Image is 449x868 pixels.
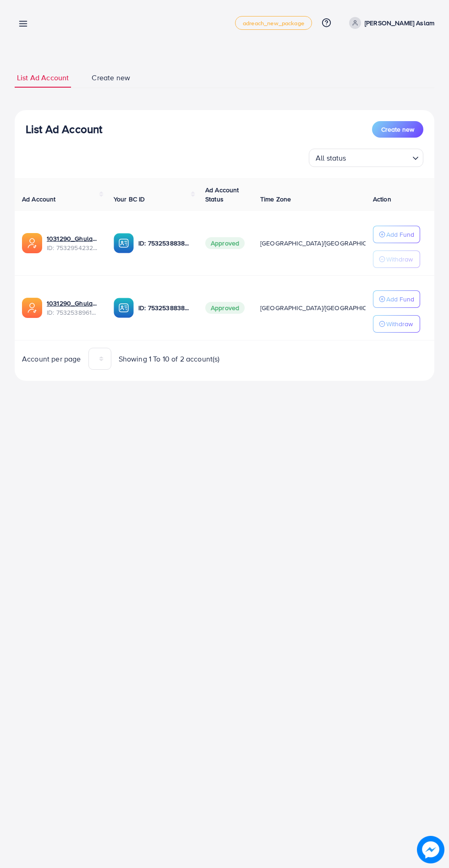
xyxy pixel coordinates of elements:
span: All status [314,151,348,165]
img: ic-ba-acc.ded83a64.svg [114,233,134,253]
p: ID: 7532538838637019152 [138,302,191,313]
img: image [417,836,444,863]
button: Add Fund [373,290,420,308]
span: Time Zone [260,195,291,204]
span: [GEOGRAPHIC_DATA]/[GEOGRAPHIC_DATA] [260,239,388,248]
button: Withdraw [373,250,420,268]
span: Ad Account Status [205,185,239,204]
div: <span class='underline'>1031290_Ghulam Rasool Aslam_1753805901568</span></br>7532538961244635153 [47,299,99,317]
p: Add Fund [386,229,414,240]
a: 1031290_Ghulam Rasool Aslam_1753805901568 [47,299,99,308]
span: Action [373,195,391,204]
p: ID: 7532538838637019152 [138,238,191,249]
img: ic-ads-acc.e4c84228.svg [22,298,42,318]
img: ic-ba-acc.ded83a64.svg [114,298,134,318]
input: Search for option [349,150,409,165]
h3: List Ad Account [26,122,102,136]
div: <span class='underline'>1031290_Ghulam Rasool Aslam 2_1753902599199</span></br>7532954232266326017 [47,234,99,253]
p: Withdraw [386,254,413,265]
span: ID: 7532954232266326017 [47,243,99,252]
span: Your BC ID [114,195,145,204]
p: Withdraw [386,318,413,329]
button: Withdraw [373,315,420,333]
a: 1031290_Ghulam Rasool Aslam 2_1753902599199 [47,234,99,243]
span: Approved [205,302,245,314]
span: Approved [205,237,245,249]
button: Create new [372,121,423,138]
img: ic-ads-acc.e4c84228.svg [22,233,42,253]
div: Search for option [309,149,423,167]
span: Create new [92,72,130,83]
span: Create new [381,125,414,134]
a: adreach_new_package [235,16,312,30]
span: Account per page [22,354,81,364]
span: Showing 1 To 10 of 2 account(s) [119,354,220,364]
span: [GEOGRAPHIC_DATA]/[GEOGRAPHIC_DATA] [260,303,388,312]
a: [PERSON_NAME] Aslam [345,17,434,29]
button: Add Fund [373,226,420,243]
span: List Ad Account [17,72,69,83]
p: [PERSON_NAME] Aslam [365,17,434,28]
span: Ad Account [22,195,56,204]
span: adreach_new_package [243,20,304,26]
span: ID: 7532538961244635153 [47,308,99,317]
p: Add Fund [386,294,414,305]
